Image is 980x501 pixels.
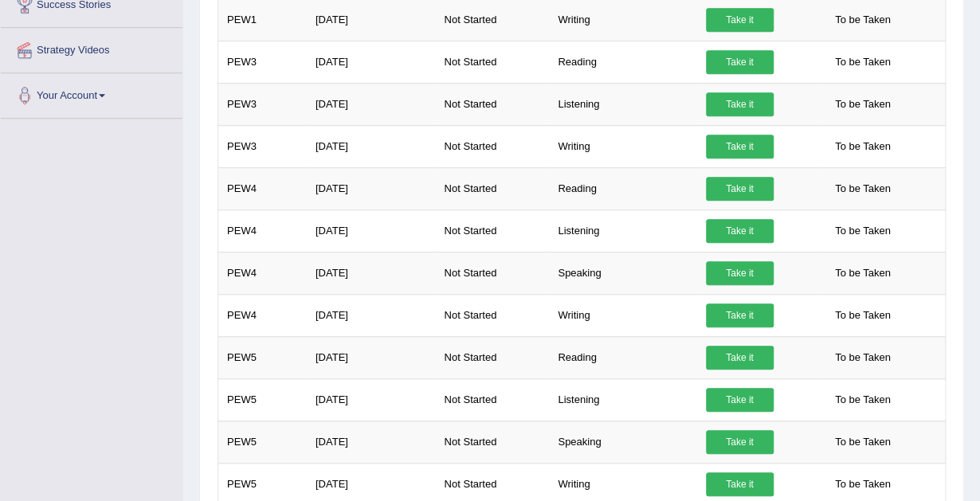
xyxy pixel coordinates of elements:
td: Reading [549,167,697,209]
a: Take it [706,346,774,370]
td: [DATE] [307,167,436,209]
td: Not Started [435,209,549,252]
td: [DATE] [307,336,436,378]
td: [DATE] [307,421,436,463]
span: To be Taken [827,472,899,496]
td: Not Started [435,252,549,294]
span: To be Taken [827,50,899,74]
a: Take it [706,219,774,243]
td: PEW3 [218,83,307,125]
td: Not Started [435,41,549,83]
td: PEW3 [218,125,307,167]
td: [DATE] [307,41,436,83]
td: Speaking [549,421,697,463]
td: Not Started [435,167,549,209]
td: Reading [549,336,697,378]
span: To be Taken [827,388,899,412]
td: Listening [549,378,697,421]
span: To be Taken [827,177,899,201]
td: Listening [549,83,697,125]
a: Take it [706,177,774,201]
td: [DATE] [307,125,436,167]
a: Take it [706,92,774,116]
td: PEW4 [218,209,307,252]
td: PEW5 [218,421,307,463]
td: Not Started [435,125,549,167]
a: Take it [706,388,774,412]
td: PEW3 [218,41,307,83]
td: PEW5 [218,336,307,378]
a: Strategy Videos [1,28,182,68]
td: PEW5 [218,378,307,421]
td: [DATE] [307,378,436,421]
td: [DATE] [307,83,436,125]
a: Take it [706,135,774,159]
td: Not Started [435,378,549,421]
td: [DATE] [307,209,436,252]
a: Take it [706,472,774,496]
a: Take it [706,303,774,327]
td: Not Started [435,83,549,125]
a: Take it [706,430,774,454]
td: [DATE] [307,252,436,294]
td: Not Started [435,294,549,336]
td: Writing [549,294,697,336]
span: To be Taken [827,346,899,370]
td: Listening [549,209,697,252]
td: Speaking [549,252,697,294]
span: To be Taken [827,135,899,159]
span: To be Taken [827,8,899,32]
a: Take it [706,8,774,32]
td: Reading [549,41,697,83]
a: Your Account [1,73,182,113]
span: To be Taken [827,303,899,327]
td: PEW4 [218,252,307,294]
span: To be Taken [827,430,899,454]
a: Take it [706,261,774,285]
td: Not Started [435,421,549,463]
span: To be Taken [827,261,899,285]
td: Writing [549,125,697,167]
td: PEW4 [218,294,307,336]
a: Take it [706,50,774,74]
td: [DATE] [307,294,436,336]
span: To be Taken [827,219,899,243]
td: Not Started [435,336,549,378]
td: PEW4 [218,167,307,209]
span: To be Taken [827,92,899,116]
